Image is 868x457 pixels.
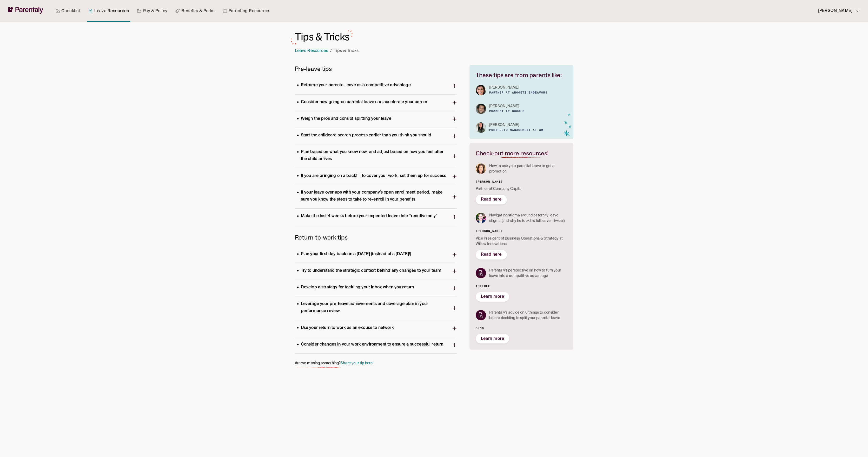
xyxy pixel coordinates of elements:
span: Learn more [481,337,504,341]
p: Partner at Company Capital [476,186,567,192]
h6: Blog [476,326,567,331]
button: Make the last 4 weeks before your expected leave date “reactive only” [295,209,457,225]
h6: Partner at Arogeti Endeavors [489,90,547,95]
p: How to use your parental leave to get a promotion [489,163,567,174]
p: [PERSON_NAME] [489,104,519,109]
h6: [PERSON_NAME] [476,229,567,234]
a: Learn more [481,294,504,300]
a: Read here [481,252,502,257]
button: Read here [476,195,507,204]
p: Try to understand the strategic context behind any changes to your team [295,267,444,274]
h6: These tips are from parents like: [476,71,567,79]
p: Parentaly’s advice on 6 things to consider before deciding to split your parental leave [489,310,567,321]
p: If your leave overlaps with your company’s open enrollment period, make sure you know the steps t... [295,189,452,203]
button: Learn more [476,334,509,343]
a: Read here [481,197,502,202]
button: Weigh the pros and cons of splitting your leave [295,111,457,128]
p: Start the childcare search process earlier than you think you should [295,132,433,139]
p: [PERSON_NAME] [489,122,519,128]
p: Navigating stigma around paternity leave stigma (and why he took his full leave - twice!) [489,213,567,224]
span: Read here [481,253,502,257]
h6: [PERSON_NAME] [476,180,567,184]
span: Are we missing something? [295,360,457,367]
p: Consider changes in your work environment to ensure a successful return [295,341,446,348]
a: [PERSON_NAME] [489,104,525,109]
p: [PERSON_NAME] [489,85,519,90]
p: Weigh the pros and cons of splitting your leave [295,115,393,122]
p: Tips & Tricks [334,48,359,55]
button: If your leave overlaps with your company’s open enrollment period, make sure you know the steps t... [295,185,457,208]
button: Learn more [476,292,509,302]
h6: Pre-leave tips [295,65,457,72]
a: Share your tip here! [341,361,373,365]
p: Reframe your parental leave as a competitive advantage [295,82,413,89]
button: Reframe your parental leave as a competitive advantage [295,78,457,94]
button: Start the childcare search process earlier than you think you should [295,128,457,144]
a: Learn more [481,336,504,342]
h6: Return-to-work tips [295,234,457,241]
button: If you are bringing on a backfill to cover your work, set them up for success [295,168,457,185]
button: Consider how going on parental leave can accelerate your career [295,95,457,111]
button: Leverage your pre-leave achievements and coverage plan in your performance review [295,296,457,320]
button: Consider changes in your work environment to ensure a successful return [295,337,457,353]
p: Plan your first day back on a [DATE] (instead of a [DATE]!) [295,251,413,258]
h1: Tips & Tricks [295,30,350,43]
li: / [330,48,332,55]
button: Plan your first day back on a [DATE] (instead of a [DATE]!) [295,247,457,263]
button: Try to understand the strategic context behind any changes to your team [295,263,457,280]
p: [PERSON_NAME] [818,8,852,15]
button: Plan based on what you know now, and adjust based on how you feel after the child arrives [295,144,457,168]
h6: Product at Google [489,109,525,114]
span: Learn more [481,295,504,299]
p: Parentaly’s perspective on how to turn your leave into a competitive advantage [489,268,567,279]
p: Vice President of Business Operations & Strategy at Willow Innovations [476,236,567,247]
p: Plan based on what you know now, and adjust based on how you feel after the child arrives [295,149,452,163]
a: [PERSON_NAME] [489,122,543,128]
button: Develop a strategy for tackling your inbox when you return [295,280,457,296]
p: Develop a strategy for tackling your inbox when you return [295,284,416,291]
p: If you are bringing on a backfill to cover your work, set them up for success [295,173,448,180]
h6: Check-out more resources! [476,149,567,157]
a: Leave Resources [295,49,328,53]
button: Use your return to work as an excuse to network [295,320,457,337]
button: Read here [476,250,507,260]
a: [PERSON_NAME] [489,85,547,90]
h6: Article [476,284,567,289]
p: Leverage your pre-leave achievements and coverage plan in your performance review [295,301,452,315]
p: Use your return to work as an excuse to network [295,324,396,332]
p: Make the last 4 weeks before your expected leave date “reactive only” [295,213,440,220]
h6: Portfolio Management at 3M [489,128,543,133]
span: Read here [481,197,502,202]
p: Consider how going on parental leave can accelerate your career [295,99,430,106]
